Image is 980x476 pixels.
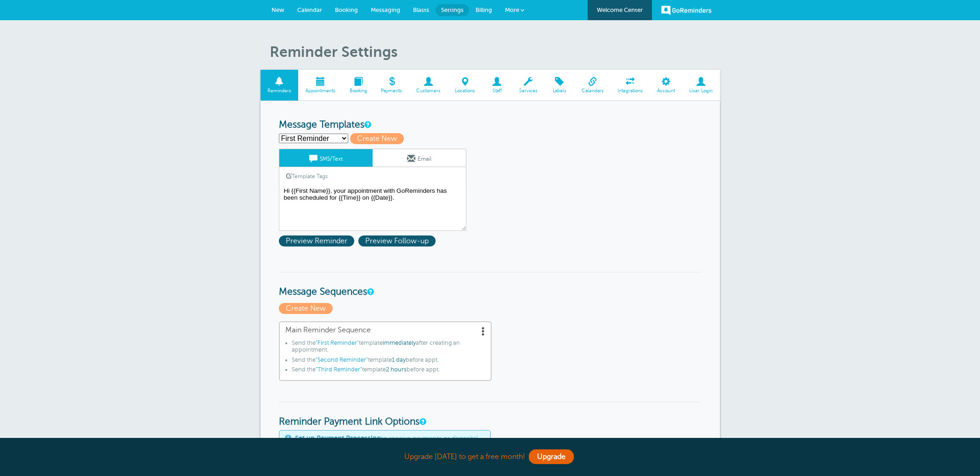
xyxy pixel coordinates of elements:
[574,70,611,101] a: Calendars
[279,303,333,314] span: Create New
[279,402,702,428] h3: Reminder Payment Link Options
[272,6,284,13] span: New
[342,70,374,101] a: Booking
[279,272,702,298] h3: Message Sequences
[529,449,574,464] a: Upgrade
[441,6,464,13] span: Settings
[295,434,381,442] a: Set up Payment Processing
[279,167,334,185] a: Template Tags
[292,357,485,367] li: Send the template before appt.
[453,88,478,94] span: Locations
[279,119,702,131] h3: Message Templates
[298,70,342,101] a: Appointments
[270,43,720,61] h1: Reminder Settings
[279,185,466,231] textarea: Hi {{First Name}}, your appointment with GoReminders has been scheduled for {{Time}} on {{Date}}.
[279,235,354,246] span: Preview Reminder
[279,321,492,381] a: Main Reminder Sequence Send the"First Reminder"templateimmediatelyafter creating an appointment.S...
[414,88,443,94] span: Customers
[358,235,436,246] span: Preview Follow-up
[448,70,482,101] a: Locations
[350,134,408,143] a: Create New
[579,88,606,94] span: Calendars
[265,88,294,94] span: Reminders
[297,6,322,13] span: Calendar
[347,88,369,94] span: Booking
[279,237,358,245] a: Preview Reminder
[295,434,478,442] span: to receive payments or deposits!
[358,237,438,245] a: Preview Follow-up
[505,6,519,13] span: More
[383,340,416,346] span: immediately
[687,88,715,94] span: User Login
[373,149,466,167] a: Email
[413,6,429,13] span: Blasts
[374,70,409,101] a: Payments
[392,357,406,363] span: 1 day
[650,70,682,101] a: Account
[316,366,362,373] span: "Third Reminder"
[316,340,359,346] span: "First Reminder"
[682,70,720,101] a: User Login
[409,70,448,101] a: Customers
[611,70,650,101] a: Integrations
[371,6,400,13] span: Messaging
[419,419,425,425] a: These settings apply to all templates. Automatically add a payment link to your reminders if an a...
[292,366,485,376] li: Send the template before appt.
[303,88,338,94] span: Appointments
[379,88,405,94] span: Payments
[386,366,407,373] span: 2 hours
[316,357,368,363] span: "Second Reminder"
[544,70,574,101] a: Labels
[487,88,507,94] span: Staff
[261,447,720,467] div: Upgrade [DATE] to get a free month!
[335,6,358,13] span: Booking
[512,70,544,101] a: Services
[279,304,335,313] a: Create New
[655,88,678,94] span: Account
[364,122,370,128] a: This is the wording for your reminder and follow-up messages. You can create multiple templates i...
[549,88,570,94] span: Labels
[516,88,540,94] span: Services
[292,340,485,357] li: Send the template after creating an appointment.
[367,289,373,295] a: Message Sequences allow you to setup multiple reminder schedules that can use different Message T...
[476,6,492,13] span: Billing
[615,88,646,94] span: Integrations
[482,70,512,101] a: Staff
[350,133,404,144] span: Create New
[285,326,485,335] span: Main Reminder Sequence
[436,4,469,16] a: Settings
[279,149,373,167] a: SMS/Text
